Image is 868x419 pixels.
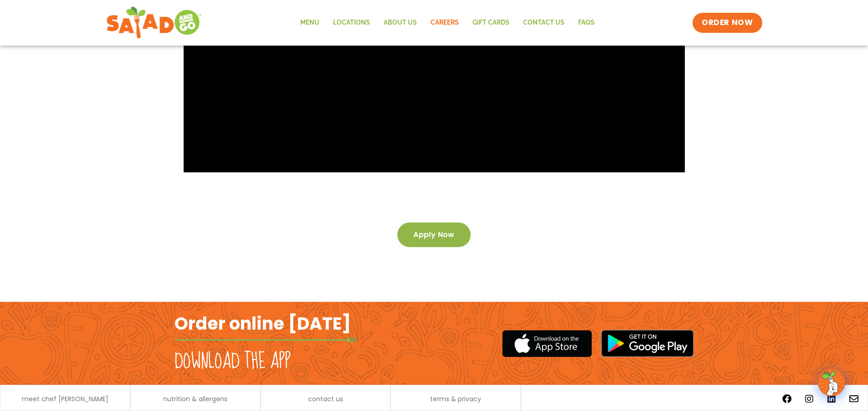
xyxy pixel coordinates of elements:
[424,12,466,33] a: Careers
[308,396,343,402] a: contact us
[413,232,455,238] span: Apply now
[516,12,571,33] a: Contact Us
[702,17,753,28] span: ORDER NOW
[502,329,592,358] img: appstore
[693,13,762,33] a: ORDER NOW
[106,5,202,41] img: new-SAG-logo-768×292
[175,349,291,374] h2: Download the app
[293,12,601,33] nav: Menu
[175,337,357,342] img: fork
[326,12,377,33] a: Locations
[430,396,481,402] a: terms & privacy
[293,12,326,33] a: Menu
[571,12,601,33] a: FAQs
[22,396,108,402] a: meet chef [PERSON_NAME]
[601,330,694,357] img: google_play
[466,12,516,33] a: GIFT CARDS
[163,396,227,402] a: nutrition & allergens
[397,222,471,247] a: Apply now
[819,370,844,395] img: wpChatIcon
[175,312,351,335] h2: Order online [DATE]
[377,12,424,33] a: About Us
